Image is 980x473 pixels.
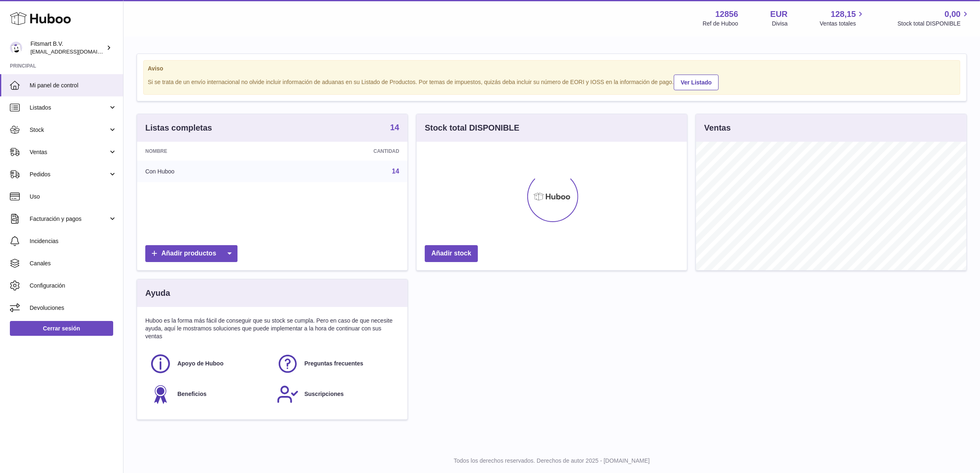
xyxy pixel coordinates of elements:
a: Preguntas frecuentes [277,353,396,375]
a: Beneficios [149,383,268,405]
span: Facturación y pagos [30,215,108,223]
span: Ventas [30,148,108,156]
p: Todos los derechos reservados. Derechos de autor 2025 - [DOMAIN_NAME] [130,457,973,465]
h3: Ventas [704,122,731,133]
h3: Listas completas [145,122,212,133]
span: Suscripciones [305,390,344,398]
div: Si se trata de un envío internacional no olvide incluir información de aduanas en su Listado de P... [148,73,956,90]
span: 128,15 [831,9,856,20]
span: Uso [30,193,117,201]
a: Añadir stock [425,245,478,262]
span: [EMAIL_ADDRESS][DOMAIN_NAME] [30,48,121,55]
strong: EUR [770,9,788,20]
p: Huboo es la forma más fácil de conseguir que su stock se cumpla. Pero en caso de que necesite ayu... [145,317,399,340]
a: 14 [392,168,399,175]
th: Nombre [137,142,277,161]
strong: 12856 [715,9,738,20]
span: Ventas totales [820,20,866,28]
img: internalAdmin-12856@internal.huboo.com [10,42,22,54]
div: Divisa [772,20,788,28]
td: Con Huboo [137,161,277,182]
a: Apoyo de Huboo [149,353,268,375]
span: Pedidos [30,171,108,178]
span: Devoluciones [30,304,117,312]
a: 14 [390,123,399,133]
span: Configuración [30,282,117,290]
span: Mi panel de control [30,82,117,89]
a: 128,15 Ventas totales [820,9,866,28]
th: Cantidad [277,142,407,161]
strong: 14 [390,123,399,131]
span: Incidencias [30,237,117,245]
span: Stock [30,126,108,134]
span: Listados [30,104,108,112]
h3: Ayuda [145,288,170,299]
span: Stock total DISPONIBLE [898,20,970,28]
span: Canales [30,260,117,267]
a: Suscripciones [277,383,396,405]
a: Ver Listado [674,75,719,90]
a: Cerrar sesión [10,321,113,336]
span: Beneficios [177,390,207,398]
a: Añadir productos [145,245,237,262]
span: Apoyo de Huboo [177,360,223,368]
span: 0,00 [945,9,961,20]
span: Preguntas frecuentes [305,360,363,368]
div: Ref de Huboo [703,20,738,28]
a: 0,00 Stock total DISPONIBLE [898,9,970,28]
h3: Stock total DISPONIBLE [425,122,519,133]
strong: Aviso [148,65,956,73]
div: Fitsmart B.V. [30,40,105,56]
